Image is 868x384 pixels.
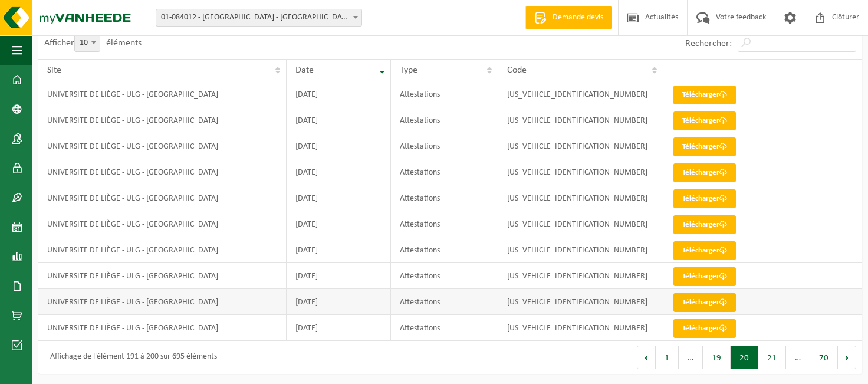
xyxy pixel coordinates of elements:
[498,315,663,341] td: [US_VEHICLE_IDENTIFICATION_NUMBER]
[498,289,663,315] td: [US_VEHICLE_IDENTIFICATION_NUMBER]
[498,81,663,107] td: [US_VEHICLE_IDENTIFICATION_NUMBER]
[391,237,498,263] td: Attestations
[38,159,287,185] td: UNIVERSITE DE LIÈGE - ULG - [GEOGRAPHIC_DATA]
[287,211,391,237] td: [DATE]
[498,237,663,263] td: [US_VEHICLE_IDENTIFICATION_NUMBER]
[156,9,362,27] span: 01-084012 - UNIVERSITE DE LIÈGE - ULG - LIÈGE
[391,211,498,237] td: Attestations
[673,189,736,208] a: Télécharger
[287,81,391,107] td: [DATE]
[679,346,703,369] span: …
[287,289,391,315] td: [DATE]
[673,137,736,156] a: Télécharger
[287,263,391,289] td: [DATE]
[391,81,498,107] td: Attestations
[287,237,391,263] td: [DATE]
[38,133,287,159] td: UNIVERSITE DE LIÈGE - ULG - [GEOGRAPHIC_DATA]
[47,65,61,75] span: Site
[38,315,287,341] td: UNIVERSITE DE LIÈGE - ULG - [GEOGRAPHIC_DATA]
[287,315,391,341] td: [DATE]
[498,263,663,289] td: [US_VEHICLE_IDENTIFICATION_NUMBER]
[498,133,663,159] td: [US_VEHICLE_IDENTIFICATION_NUMBER]
[391,159,498,185] td: Attestations
[685,39,732,48] label: Rechercher:
[391,315,498,341] td: Attestations
[673,293,736,312] a: Télécharger
[391,133,498,159] td: Attestations
[525,6,612,29] a: Demande devis
[673,319,736,338] a: Télécharger
[38,81,287,107] td: UNIVERSITE DE LIÈGE - ULG - [GEOGRAPHIC_DATA]
[287,107,391,133] td: [DATE]
[507,65,527,75] span: Code
[391,185,498,211] td: Attestations
[786,346,810,369] span: …
[295,65,314,75] span: Date
[38,185,287,211] td: UNIVERSITE DE LIÈGE - ULG - [GEOGRAPHIC_DATA]
[74,34,100,52] span: 10
[637,346,656,369] button: Previous
[391,107,498,133] td: Attestations
[44,347,217,368] div: Affichage de l'élément 191 à 200 sur 695 éléments
[673,215,736,234] a: Télécharger
[703,346,731,369] button: 19
[498,211,663,237] td: [US_VEHICLE_IDENTIFICATION_NUMBER]
[498,107,663,133] td: [US_VEHICLE_IDENTIFICATION_NUMBER]
[287,185,391,211] td: [DATE]
[156,9,361,26] span: 01-084012 - UNIVERSITE DE LIÈGE - ULG - LIÈGE
[38,237,287,263] td: UNIVERSITE DE LIÈGE - ULG - [GEOGRAPHIC_DATA]
[810,346,838,369] button: 70
[287,159,391,185] td: [DATE]
[673,267,736,286] a: Télécharger
[758,346,786,369] button: 21
[550,12,606,24] span: Demande devis
[391,289,498,315] td: Attestations
[498,185,663,211] td: [US_VEHICLE_IDENTIFICATION_NUMBER]
[44,38,142,48] label: Afficher éléments
[400,65,417,75] span: Type
[38,107,287,133] td: UNIVERSITE DE LIÈGE - ULG - [GEOGRAPHIC_DATA]
[498,159,663,185] td: [US_VEHICLE_IDENTIFICATION_NUMBER]
[838,346,856,369] button: Next
[38,263,287,289] td: UNIVERSITE DE LIÈGE - ULG - [GEOGRAPHIC_DATA]
[656,346,679,369] button: 1
[673,86,736,104] a: Télécharger
[75,35,100,51] span: 10
[287,133,391,159] td: [DATE]
[673,241,736,260] a: Télécharger
[673,111,736,130] a: Télécharger
[391,263,498,289] td: Attestations
[673,163,736,182] a: Télécharger
[38,289,287,315] td: UNIVERSITE DE LIÈGE - ULG - [GEOGRAPHIC_DATA]
[38,211,287,237] td: UNIVERSITE DE LIÈGE - ULG - [GEOGRAPHIC_DATA]
[731,346,758,369] button: 20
